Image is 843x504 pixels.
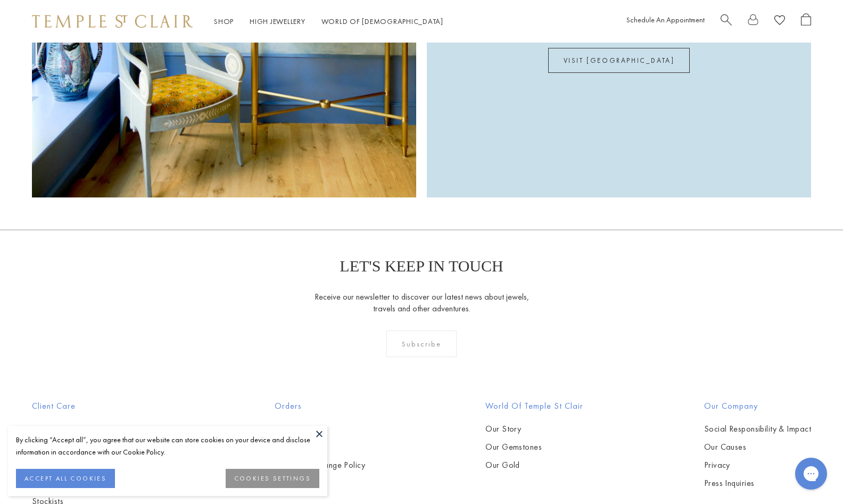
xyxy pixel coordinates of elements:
a: Contact Us [32,423,154,435]
a: View Wishlist [774,13,785,30]
h2: Client Care [32,400,154,412]
a: Open Shopping Bag [801,13,811,30]
a: Our Gemstones [485,441,583,453]
button: COOKIES SETTINGS [226,469,319,488]
a: Press Inquiries [704,477,811,489]
a: World of [DEMOGRAPHIC_DATA]World of [DEMOGRAPHIC_DATA] [321,16,443,26]
h2: Our Company [704,400,811,412]
h2: World of Temple St Clair [485,400,583,412]
h2: Orders [275,400,365,412]
div: Subscribe [386,331,457,357]
a: Payment [275,423,365,435]
a: Our Story [485,423,583,435]
a: ShopShop [214,16,234,26]
a: Our Gold [485,459,583,471]
img: Temple St. Clair [32,15,193,28]
p: Receive our newsletter to discover our latest news about jewels, travels and other adventures. [314,291,530,315]
div: By clicking “Accept all”, you agree that our website can store cookies on your device and disclos... [16,434,319,458]
a: Our Causes [704,441,811,453]
a: High JewelleryHigh Jewellery [250,16,305,26]
p: LET'S KEEP IN TOUCH [340,257,503,275]
a: Privacy [704,459,811,471]
iframe: Gorgias live chat messenger [790,454,832,493]
a: Schedule An Appointment [626,15,705,24]
button: ACCEPT ALL COOKIES [16,469,115,488]
a: VISIT [GEOGRAPHIC_DATA] [548,48,690,73]
nav: Main navigation [214,15,443,28]
a: Social Responsibility & Impact [704,423,811,435]
a: Search [721,13,732,30]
